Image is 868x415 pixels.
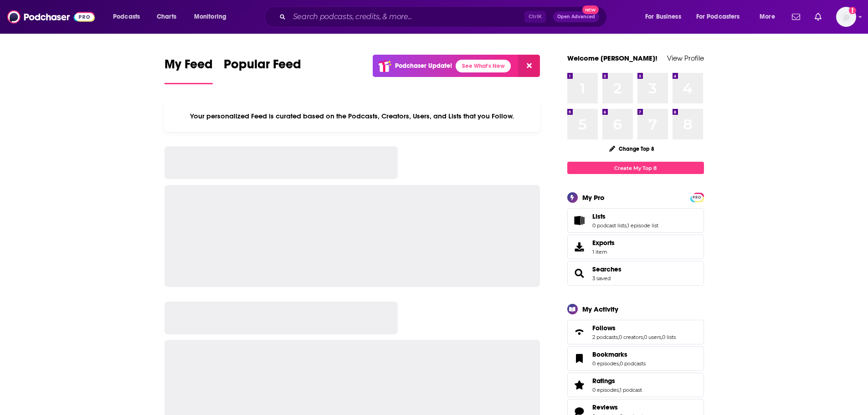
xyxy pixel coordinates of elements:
[567,208,704,233] span: Lists
[567,162,704,174] a: Create My Top 8
[592,360,619,367] a: 0 episodes
[107,10,152,24] button: open menu
[164,101,540,132] div: Your personalized Feed is curated based on the Podcasts, Creators, Users, and Lists that you Follow.
[7,8,95,26] img: Podchaser - Follow, Share and Rate Podcasts
[627,222,627,229] span: ,
[661,334,662,340] span: ,
[567,235,704,259] a: Exports
[557,15,595,19] span: Open Advanced
[592,265,621,273] a: Searches
[570,267,589,280] a: Searches
[592,377,615,385] span: Ratings
[395,62,452,70] p: Podchaser Update!
[592,350,646,359] a: Bookmarks
[570,241,589,253] span: Exports
[553,11,599,22] button: Open AdvancedNew
[592,377,642,385] a: Ratings
[753,10,786,24] button: open menu
[194,10,226,23] span: Monitoring
[570,214,589,227] a: Lists
[639,10,693,24] button: open menu
[836,7,856,27] button: Show profile menu
[582,305,618,313] div: My Activity
[582,5,599,14] span: New
[582,193,605,202] div: My Pro
[567,373,704,397] span: Ratings
[619,387,620,393] span: ,
[811,9,825,25] a: Show notifications dropdown
[643,334,644,340] span: ,
[627,222,658,229] a: 1 episode list
[662,334,676,340] a: 0 lists
[604,143,660,154] button: Change Top 8
[570,326,589,338] a: Follows
[113,10,140,23] span: Podcasts
[836,7,856,27] img: User Profile
[570,352,589,365] a: Bookmarks
[567,346,704,371] span: Bookmarks
[524,11,546,23] span: Ctrl K
[692,194,703,200] a: PRO
[592,403,618,411] span: Reviews
[570,379,589,391] a: Ratings
[760,10,775,23] span: More
[456,60,511,72] a: See What's New
[645,10,681,23] span: For Business
[592,249,615,255] span: 1 item
[164,56,213,84] a: My Feed
[592,387,619,393] a: 0 episodes
[620,360,646,367] a: 0 podcasts
[788,9,804,25] a: Show notifications dropdown
[620,387,642,393] a: 1 podcast
[592,212,606,220] span: Lists
[849,7,856,14] svg: Add a profile image
[592,334,618,340] a: 2 podcasts
[592,222,627,229] a: 0 podcast lists
[157,10,176,23] span: Charts
[567,54,657,62] a: Welcome [PERSON_NAME]!
[592,275,611,282] a: 3 saved
[164,56,213,77] span: My Feed
[690,10,753,24] button: open menu
[224,56,301,84] a: Popular Feed
[567,320,704,344] span: Follows
[644,334,661,340] a: 0 users
[619,334,643,340] a: 0 creators
[619,360,620,367] span: ,
[289,10,524,24] input: Search podcasts, credits, & more...
[836,7,856,27] span: Logged in as Ashley_Beenen
[592,324,616,332] span: Follows
[592,239,615,247] span: Exports
[592,212,658,220] a: Lists
[592,324,676,332] a: Follows
[592,350,627,359] span: Bookmarks
[667,54,704,62] a: View Profile
[592,403,646,411] a: Reviews
[188,10,238,24] button: open menu
[273,6,616,27] div: Search podcasts, credits, & more...
[151,10,182,24] a: Charts
[618,334,619,340] span: ,
[696,10,740,23] span: For Podcasters
[224,56,301,77] span: Popular Feed
[567,261,704,286] span: Searches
